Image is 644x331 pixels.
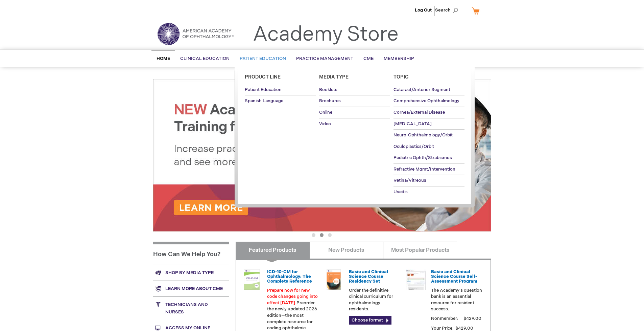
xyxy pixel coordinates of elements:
[393,144,434,149] span: Oculoplastics/Orbit
[180,56,230,61] span: Clinical Education
[415,7,432,13] a: Log Out
[296,56,353,61] span: Practice Management
[393,155,452,160] span: Pediatric Ophth/Strabismus
[324,269,344,290] img: 02850963u_47.png
[393,132,453,138] span: Neuro-Ophthalmology/Orbit
[328,233,332,237] button: 3 of 3
[349,287,400,312] p: Order the definitive clinical curriculum for ophthalmology residents.
[393,87,450,92] span: Cataract/Anterior Segment
[349,269,388,284] a: Basic and Clinical Science Course Residency Set
[153,242,229,265] h1: How Can We Help You?
[393,74,409,80] span: Topic
[319,98,341,104] span: Brochures
[153,296,229,320] a: Technicians and nurses
[393,167,455,172] span: Refractive Mgmt/Intervention
[253,22,399,47] a: Academy Store
[384,56,414,61] span: Membership
[309,242,383,259] a: New Products
[431,326,454,331] strong: Your Price:
[267,288,318,306] font: Prepare now for new code changes going into effect [DATE].
[319,74,349,80] span: Media Type
[406,269,426,290] img: bcscself_20.jpg
[242,269,262,290] img: 0120008u_42.png
[462,316,482,321] span: $429.00
[319,121,331,127] span: Video
[245,74,281,80] span: Product Line
[240,56,286,61] span: Patient Education
[267,269,312,284] a: ICD-10-CM for Ophthalmology: The Complete Reference
[393,98,459,104] span: Comprehensive Ophthalmology
[383,242,457,259] a: Most Popular Products
[455,326,474,331] span: $429.00
[245,87,282,92] span: Patient Education
[319,87,337,92] span: Booklets
[349,316,391,325] a: Choose format
[153,281,229,296] a: Learn more about CME
[319,110,332,115] span: Online
[153,265,229,281] a: Shop by media type
[312,233,315,237] button: 1 of 3
[157,56,170,61] span: Home
[431,314,458,323] strong: Nonmember:
[435,3,461,17] span: Search
[236,242,310,259] a: Featured Products
[431,269,477,284] a: Basic and Clinical Science Course Self-Assessment Program
[320,233,324,237] button: 2 of 3
[393,110,445,115] span: Cornea/External Disease
[393,121,432,127] span: [MEDICAL_DATA]
[431,287,482,312] p: The Academy's question bank is an essential resource for resident success.
[393,189,408,195] span: Uveitis
[363,56,374,61] span: CME
[245,98,283,104] span: Spanish Language
[393,178,426,183] span: Retina/Vitreous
